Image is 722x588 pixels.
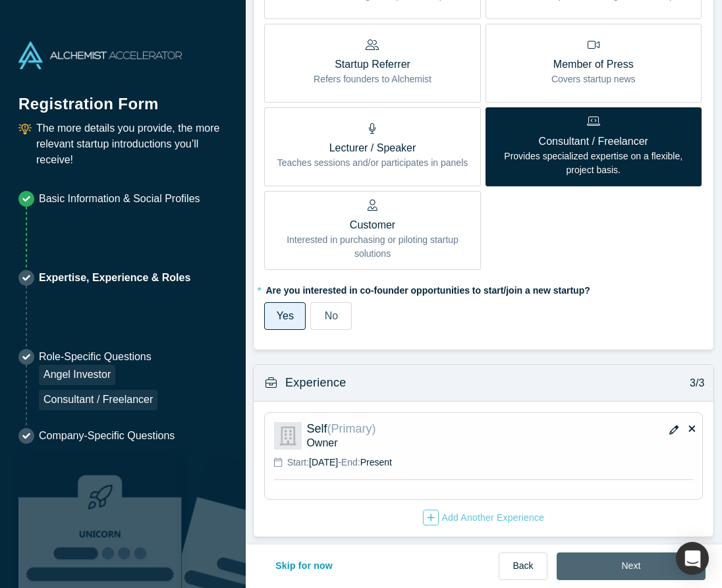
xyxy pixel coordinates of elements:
[274,422,302,450] img: Self logo
[36,120,227,168] p: The more details you provide, the more relevant startup introductions you’ll receive!
[18,41,182,69] img: Alchemist Accelerator Logo
[422,509,545,526] button: Add Another Experience
[683,375,705,391] p: 3/3
[18,78,227,116] h1: Registration Form
[314,72,431,86] p: Refers founders to Alchemist
[39,428,175,444] p: Company-Specific Questions
[39,365,115,385] div: Angel Investor
[499,552,547,580] button: Back
[264,279,703,298] label: Are you interested in co-founder opportunities to start/join a new startup?
[277,310,294,321] span: Yes
[551,57,636,72] p: Member of Press
[39,349,227,365] p: Role-Specific Questions
[325,310,338,321] span: No
[341,457,360,468] span: End:
[306,436,693,450] p: Owner
[495,134,692,149] p: Consultant / Freelancer
[306,422,596,436] p: Self
[287,457,309,468] span: Start:
[551,72,636,86] p: Covers startup news
[423,510,544,525] div: Add Another Experience
[495,149,692,177] p: Provides specialized expertise on a flexible, project basis.
[39,191,200,207] p: Basic Information & Social Profiles
[274,217,470,233] p: Customer
[274,233,470,261] p: Interested in purchasing or piloting startup solutions
[327,422,375,435] span: (Primary)
[360,457,392,468] span: Present
[557,552,706,580] button: Next
[285,374,347,392] h3: Experience
[39,270,190,286] p: Expertise, Experience & Roles
[309,457,338,468] span: [DATE]
[262,552,347,580] button: Skip for now
[314,57,431,72] p: Startup Referrer
[277,140,468,156] p: Lecturer / Speaker
[277,156,468,170] p: Teaches sessions and/or participates in panels
[39,390,157,410] div: Consultant / Freelancer
[287,456,392,469] p: -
